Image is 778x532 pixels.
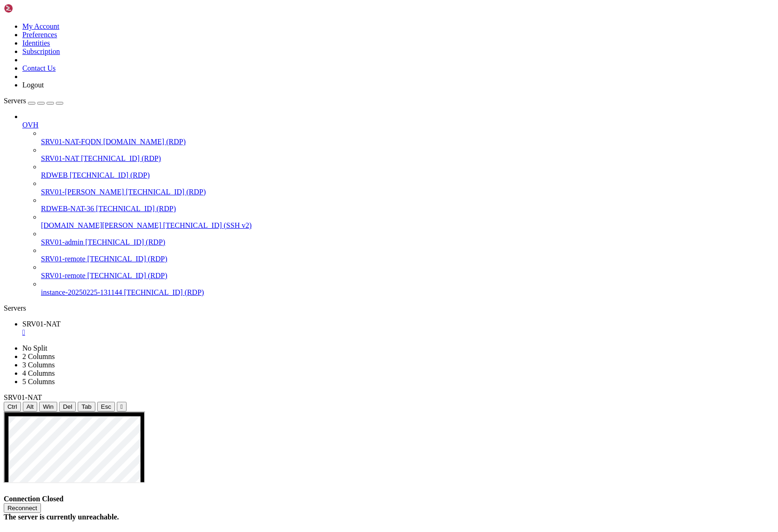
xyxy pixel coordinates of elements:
[126,188,206,196] span: [TECHNICAL_ID] (RDP)
[41,230,774,246] li: SRV01-admin [TECHNICAL_ID] (RDP)
[22,64,56,72] a: Contact Us
[41,272,774,280] a: SRV01-remote [TECHNICAL_ID] (RDP)
[4,513,774,521] div: The server is currently unreachable.
[41,129,774,146] li: SRV01-NAT-FQDN [DOMAIN_NAME] (RDP)
[41,138,774,146] a: SRV01-NAT-FQDN [DOMAIN_NAME] (RDP)
[97,402,115,412] button: Esc
[41,255,86,263] span: SRV01-remote
[4,495,63,503] span: Connection Closed
[41,246,774,263] li: SRV01-remote [TECHNICAL_ID] (RDP)
[27,403,34,410] span: Alt
[124,288,204,296] span: [TECHNICAL_ID] (RDP)
[63,403,72,410] span: Del
[41,288,774,297] a: instance-20250225-131144 [TECHNICAL_ID] (RDP)
[43,403,54,410] span: Win
[22,113,774,297] li: OVH
[41,213,774,230] li: [DOMAIN_NAME][PERSON_NAME] [TECHNICAL_ID] (SSH v2)
[70,171,150,179] span: [TECHNICAL_ID] (RDP)
[41,171,68,179] span: RDWEB
[41,146,774,163] li: SRV01-NAT [TECHNICAL_ID] (RDP)
[101,403,111,410] span: Esc
[41,205,94,213] span: RDWEB-NAT-36
[22,369,55,377] a: 4 Columns
[117,402,127,412] button: 
[22,344,47,352] a: No Split
[4,503,41,513] button: Reconnect
[41,238,83,246] span: SRV01-admin
[87,255,168,263] span: [TECHNICAL_ID] (RDP)
[4,304,774,313] div: Servers
[22,31,57,39] a: Preferences
[87,272,168,279] span: [TECHNICAL_ID] (RDP)
[4,402,21,412] button: Ctrl
[22,121,39,129] span: OVH
[41,180,774,196] li: SRV01-[PERSON_NAME] [TECHNICAL_ID] (RDP)
[81,403,92,410] span: Tab
[59,402,76,412] button: Del
[22,378,55,386] a: 5 Columns
[4,97,26,105] span: Servers
[4,4,57,13] img: Shellngn
[41,154,79,162] span: SRV01-NAT
[22,121,774,129] a: OVH
[4,97,63,105] a: Servers
[41,272,86,279] span: SRV01-remote
[22,47,60,55] a: Subscription
[41,171,774,180] a: RDWEB [TECHNICAL_ID] (RDP)
[41,288,122,296] span: instance-20250225-131144
[41,188,124,196] span: SRV01-[PERSON_NAME]
[22,352,55,360] a: 2 Columns
[81,154,161,162] span: [TECHNICAL_ID] (RDP)
[41,238,774,246] a: SRV01-admin [TECHNICAL_ID] (RDP)
[39,402,57,412] button: Win
[22,361,55,369] a: 3 Columns
[22,22,60,30] a: My Account
[85,238,165,246] span: [TECHNICAL_ID] (RDP)
[41,163,774,180] li: RDWEB [TECHNICAL_ID] (RDP)
[23,402,38,412] button: Alt
[41,221,774,230] a: [DOMAIN_NAME][PERSON_NAME] [TECHNICAL_ID] (SSH v2)
[22,39,50,47] a: Identities
[103,138,186,146] span: [DOMAIN_NAME] (RDP)
[41,205,774,213] a: RDWEB-NAT-36 [TECHNICAL_ID] (RDP)
[41,263,774,280] li: SRV01-remote [TECHNICAL_ID] (RDP)
[7,403,17,410] span: Ctrl
[22,320,774,337] a: SRV01-NAT
[41,138,101,146] span: SRV01-NAT-FQDN
[41,280,774,297] li: instance-20250225-131144 [TECHNICAL_ID] (RDP)
[96,205,176,213] span: [TECHNICAL_ID] (RDP)
[41,221,161,229] span: [DOMAIN_NAME][PERSON_NAME]
[22,328,774,337] a: 
[121,403,123,410] div: 
[41,188,774,196] a: SRV01-[PERSON_NAME] [TECHNICAL_ID] (RDP)
[163,221,252,229] span: [TECHNICAL_ID] (SSH v2)
[41,196,774,213] li: RDWEB-NAT-36 [TECHNICAL_ID] (RDP)
[22,320,60,328] span: SRV01-NAT
[22,81,44,89] a: Logout
[78,402,95,412] button: Tab
[41,154,774,163] a: SRV01-NAT [TECHNICAL_ID] (RDP)
[4,393,42,401] span: SRV01-NAT
[41,255,774,263] a: SRV01-remote [TECHNICAL_ID] (RDP)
